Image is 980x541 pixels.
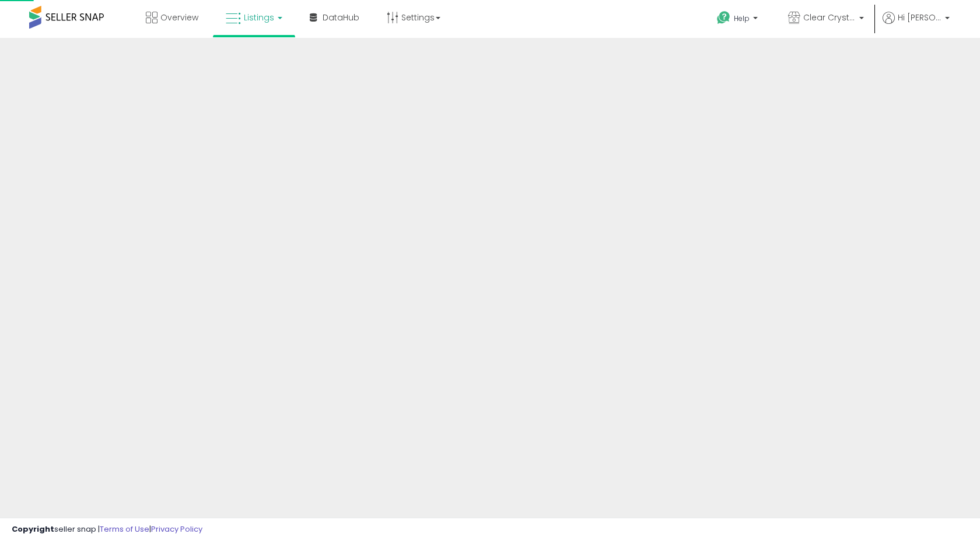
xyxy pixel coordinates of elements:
[716,10,731,25] i: Get Help
[708,2,769,38] a: Help
[734,13,750,23] span: Help
[323,12,359,23] span: DataHub
[244,12,274,23] span: Listings
[898,12,942,23] span: Hi [PERSON_NAME]
[883,12,950,38] a: Hi [PERSON_NAME]
[803,12,856,23] span: Clear Crystal Water
[160,12,198,23] span: Overview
